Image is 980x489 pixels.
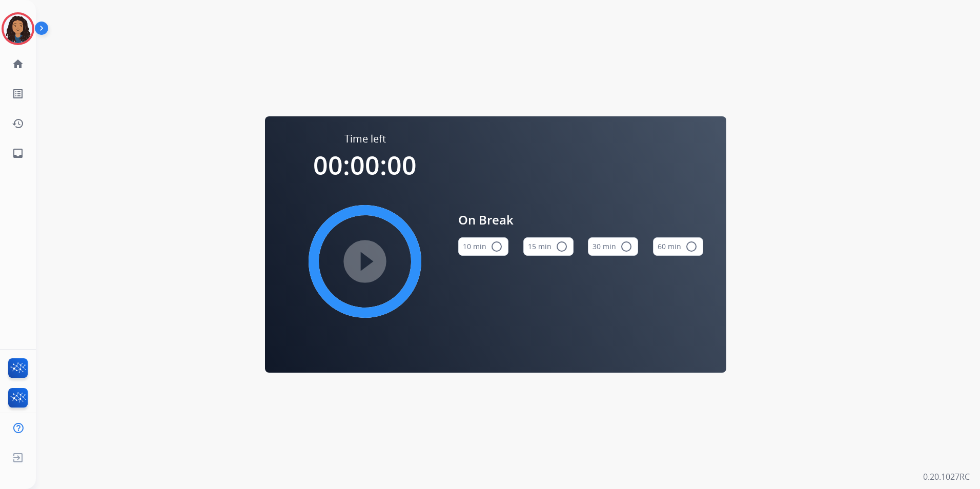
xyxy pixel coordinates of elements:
span: On Break [458,211,703,229]
mat-icon: list_alt [12,88,24,100]
span: 00:00:00 [313,148,417,182]
mat-icon: home [12,58,24,70]
img: avatar [4,14,32,43]
mat-icon: radio_button_unchecked [620,240,632,253]
button: 60 min [653,237,703,256]
mat-icon: radio_button_unchecked [556,240,568,253]
p: 0.20.1027RC [923,471,970,483]
button: 10 min [458,237,508,256]
mat-icon: history [12,117,24,130]
span: Time left [344,132,386,146]
button: 30 min [588,237,638,256]
mat-icon: radio_button_unchecked [491,240,503,253]
button: 15 min [523,237,574,256]
mat-icon: radio_button_unchecked [685,240,698,253]
mat-icon: inbox [12,147,24,159]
